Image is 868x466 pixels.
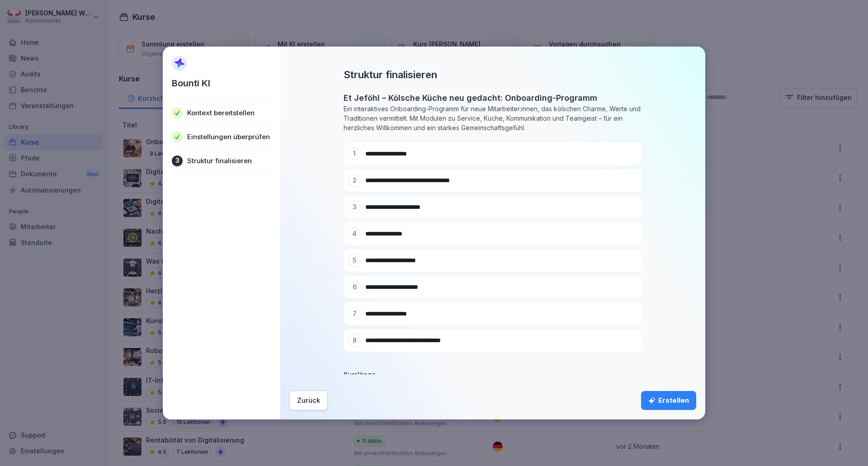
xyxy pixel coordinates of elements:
[348,147,361,160] div: 1
[348,201,361,213] div: 3
[348,254,361,267] div: 5
[641,391,696,410] button: Erstellen
[344,104,642,132] p: Ein interaktives Onboarding-Programm für neue Mitarbeiter:innen, das kölschen Charme, Werte und T...
[348,334,361,347] div: 8
[172,56,187,71] img: AI Sparkle
[344,92,642,104] h2: Et Jeföhl – Kölsche Küche neu gedacht: Onboarding-Programm
[648,395,689,405] div: Erstellen
[297,395,320,405] div: Zurück
[344,68,437,81] h2: Struktur finalisieren
[344,370,642,379] h4: Kurslänge
[348,307,361,320] div: 7
[172,76,210,90] p: Bounti KI
[348,281,361,293] div: 6
[187,108,255,118] p: Kontext bereitstellen
[172,155,183,166] div: 3
[187,132,270,141] p: Einstellungen überprüfen
[187,156,252,165] p: Struktur finalisieren
[348,227,361,240] div: 4
[348,174,361,187] div: 2
[289,391,328,410] button: Zurück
